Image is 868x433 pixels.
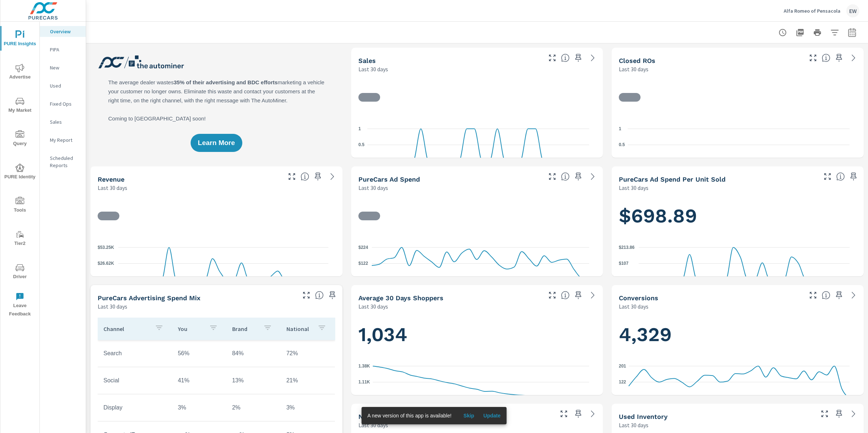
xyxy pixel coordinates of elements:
[619,413,668,420] h5: Used Inventory
[619,126,621,131] text: 1
[50,46,80,53] p: PIPA
[172,344,226,362] td: 56%
[546,289,558,301] button: Make Fullscreen
[619,322,856,347] h1: 4,329
[619,379,626,385] text: 122
[558,408,570,420] button: Make Fullscreen
[619,57,655,64] h5: Closed ROs
[619,421,648,429] p: Last 30 days
[358,175,420,183] h5: PureCars Ad Spend
[3,292,37,318] span: Leave Feedback
[40,135,86,145] div: My Report
[845,25,859,40] button: Select Date Range
[98,183,127,192] p: Last 30 days
[98,302,127,311] p: Last 30 days
[327,171,338,182] a: See more details in report
[281,372,335,390] td: 21%
[3,230,37,248] span: Tier2
[301,172,309,181] span: Total sales revenue over the selected date range. [Source: This data is sourced from the dealer’s...
[457,410,480,421] button: Skip
[833,408,845,420] span: Save this to your personalized report
[561,291,570,300] span: A rolling 30 day total of daily Shoppers on the dealership website, averaged over the selected da...
[822,54,830,62] span: Number of Repair Orders Closed by the selected dealership group over the selected time range. [So...
[50,118,80,126] p: Sales
[822,171,833,182] button: Make Fullscreen
[172,372,226,390] td: 41%
[50,100,80,107] p: Fixed Ops
[50,82,80,89] p: Used
[358,57,376,64] h5: Sales
[50,154,80,169] p: Scheduled Reports
[827,25,842,40] button: Apply Filters
[98,261,114,266] text: $26.62K
[483,412,501,419] span: Update
[315,291,324,300] span: This table looks at how you compare to the amount of budget you spend per channel as opposed to y...
[619,175,726,183] h5: PureCars Ad Spend Per Unit Sold
[848,171,859,182] span: Save this to your personalized report
[822,291,830,300] span: The number of dealer-specified goals completed by a visitor. [Source: This data is provided by th...
[819,408,830,420] button: Make Fullscreen
[810,25,825,40] button: Print Report
[178,325,203,332] p: You
[40,153,86,171] div: Scheduled Reports
[358,302,388,311] p: Last 30 days
[848,408,859,420] a: See more details in report
[367,413,452,419] span: A new version of this app is available!
[619,294,658,302] h5: Conversions
[587,408,599,420] a: See more details in report
[587,52,599,64] a: See more details in report
[358,142,365,147] text: 0.5
[358,65,388,73] p: Last 30 days
[793,25,807,40] button: "Export Report to PDF"
[281,344,335,362] td: 72%
[358,294,443,302] h5: Average 30 Days Shoppers
[103,325,149,332] p: Channel
[50,136,80,144] p: My Report
[3,130,37,148] span: Query
[619,302,648,311] p: Last 30 days
[358,126,361,131] text: 1
[480,410,503,421] button: Update
[587,171,599,182] a: See more details in report
[784,8,841,14] p: Alfa Romeo of Pensacola
[587,289,599,301] a: See more details in report
[561,54,570,62] span: Number of vehicles sold by the dealership over the selected date range. [Source: This data is sou...
[846,4,859,17] div: EW
[833,289,845,301] span: Save this to your personalized report
[619,65,648,73] p: Last 30 days
[807,52,819,64] button: Make Fullscreen
[172,399,226,417] td: 3%
[619,183,648,192] p: Last 30 days
[98,344,172,362] td: Search
[358,322,596,347] h1: 1,034
[619,261,629,266] text: $107
[50,64,80,71] p: New
[226,344,281,362] td: 84%
[98,294,200,302] h5: PureCars Advertising Spend Mix
[98,245,114,250] text: $53.25K
[619,204,856,228] h1: $698.89
[546,52,558,64] button: Make Fullscreen
[848,52,859,64] a: See more details in report
[619,363,626,368] text: 201
[807,289,819,301] button: Make Fullscreen
[358,421,388,429] p: Last 30 days
[836,172,845,181] span: Average cost of advertising per each vehicle sold at the dealer over the selected date range. The...
[573,52,584,64] span: Save this to your personalized report
[301,289,312,301] button: Make Fullscreen
[358,183,388,192] p: Last 30 days
[50,28,80,35] p: Overview
[358,363,370,368] text: 1.38K
[40,62,86,73] div: New
[98,372,172,390] td: Social
[327,289,338,301] span: Save this to your personalized report
[232,325,258,332] p: Brand
[573,171,584,182] span: Save this to your personalized report
[3,97,37,115] span: My Market
[3,197,37,215] span: Tools
[3,30,37,48] span: PURE Insights
[3,64,37,81] span: Advertise
[40,98,86,109] div: Fixed Ops
[3,164,37,181] span: PURE Identity
[358,261,368,266] text: $122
